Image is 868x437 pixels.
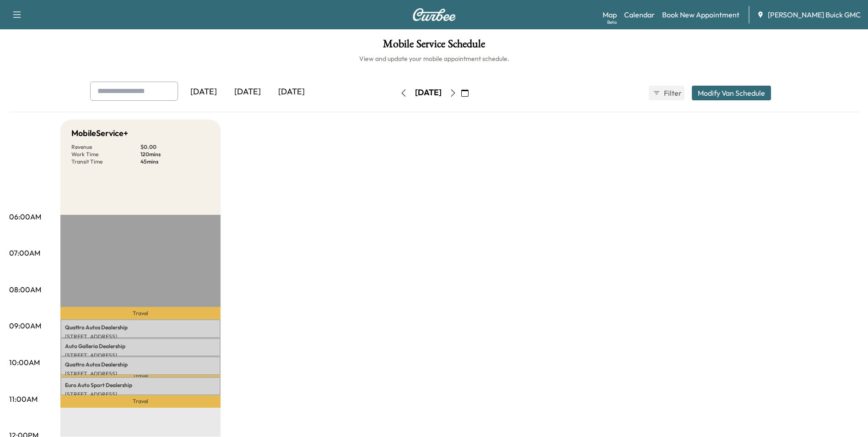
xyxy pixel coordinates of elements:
div: [DATE] [226,82,270,103]
p: [STREET_ADDRESS] [65,391,216,398]
p: Revenue [71,143,140,151]
h5: MobileService+ [71,127,128,140]
p: Work Time [71,151,140,158]
p: 11:00AM [9,393,38,404]
span: [PERSON_NAME] Buick GMC [768,9,861,20]
p: 45 mins [140,158,210,165]
h1: Mobile Service Schedule [9,38,859,54]
div: Beta [607,19,617,26]
p: Quattro Autos Dealership [65,324,216,331]
a: Book New Appointment [662,9,739,20]
p: 10:00AM [9,357,40,368]
p: Travel [60,395,221,408]
a: Calendar [624,9,655,20]
a: MapBeta [603,9,617,20]
img: Curbee Logo [412,8,456,21]
span: Filter [664,87,680,98]
p: 120 mins [140,151,210,158]
button: Modify Van Schedule [692,86,771,100]
p: Travel [60,307,221,319]
div: [DATE] [182,82,226,103]
p: 06:00AM [9,211,41,222]
p: [STREET_ADDRESS] [65,333,216,340]
p: $ 0.00 [140,143,210,151]
p: 07:00AM [9,247,40,258]
p: [STREET_ADDRESS] [65,370,216,377]
h6: View and update your mobile appointment schedule. [9,54,859,63]
div: [DATE] [270,82,313,103]
p: 08:00AM [9,284,41,295]
p: Auto Galleria Dealership [65,343,216,350]
p: [STREET_ADDRESS] [65,352,216,359]
p: 09:00AM [9,320,41,331]
div: [DATE] [415,87,442,98]
p: Travel [60,375,221,377]
p: Transit Time [71,158,140,165]
p: Euro Auto Sport Dealership [65,382,216,389]
p: Quattro Autos Dealership [65,361,216,368]
button: Filter [649,86,685,100]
